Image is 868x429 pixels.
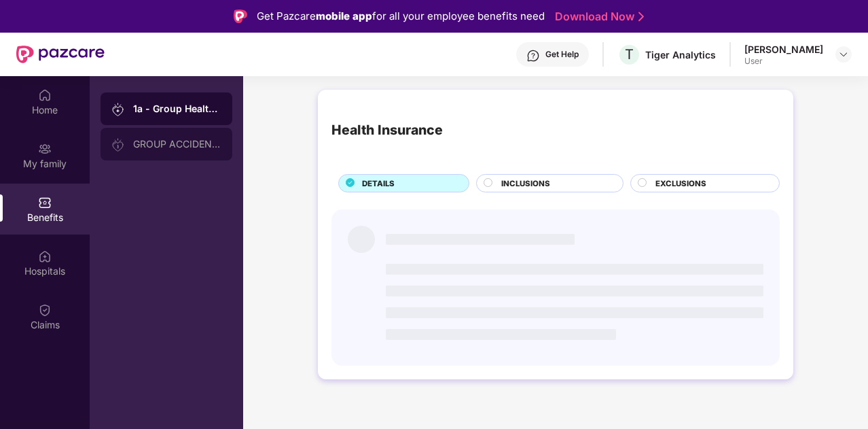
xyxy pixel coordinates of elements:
img: svg+xml;base64,PHN2ZyBpZD0iSG9tZSIgeG1sbnM9Imh0dHA6Ly93d3cudzMub3JnLzIwMDAvc3ZnIiB3aWR0aD0iMjAiIG... [38,88,52,102]
img: Stroke [638,10,644,24]
span: INCLUSIONS [501,177,550,190]
span: T [625,46,634,63]
img: svg+xml;base64,PHN2ZyB3aWR0aD0iMjAiIGhlaWdodD0iMjAiIHZpZXdCb3g9IjAgMCAyMCAyMCIgZmlsbD0ibm9uZSIgeG... [38,142,52,156]
div: GROUP ACCIDENTAL INSURANCE [133,139,221,150]
strong: mobile app [316,10,372,22]
div: Tiger Analytics [645,48,716,61]
img: svg+xml;base64,PHN2ZyBpZD0iRHJvcGRvd24tMzJ4MzIiIHhtbG5zPSJodHRwOi8vd3d3LnczLm9yZy8yMDAwL3N2ZyIgd2... [838,49,849,60]
div: Health Insurance [331,120,443,141]
img: svg+xml;base64,PHN2ZyB3aWR0aD0iMjAiIGhlaWdodD0iMjAiIHZpZXdCb3g9IjAgMCAyMCAyMCIgZmlsbD0ibm9uZSIgeG... [111,138,125,152]
div: Get Pazcare for all your employee benefits need [257,8,545,24]
img: svg+xml;base64,PHN2ZyBpZD0iSGVscC0zMngzMiIgeG1sbnM9Imh0dHA6Ly93d3cudzMub3JnLzIwMDAvc3ZnIiB3aWR0aD... [526,49,540,63]
img: svg+xml;base64,PHN2ZyBpZD0iSG9zcGl0YWxzIiB4bWxucz0iaHR0cDovL3d3dy53My5vcmcvMjAwMC9zdmciIHdpZHRoPS... [38,250,52,263]
img: New Pazcare Logo [16,46,105,63]
img: svg+xml;base64,PHN2ZyB3aWR0aD0iMjAiIGhlaWdodD0iMjAiIHZpZXdCb3g9IjAgMCAyMCAyMCIgZmlsbD0ibm9uZSIgeG... [111,103,125,116]
div: Get Help [545,49,579,60]
div: User [744,56,823,67]
span: EXCLUSIONS [655,177,706,190]
span: DETAILS [362,177,395,190]
div: [PERSON_NAME] [744,43,823,56]
a: Download Now [555,10,640,24]
img: svg+xml;base64,PHN2ZyBpZD0iQ2xhaW0iIHhtbG5zPSJodHRwOi8vd3d3LnczLm9yZy8yMDAwL3N2ZyIgd2lkdGg9IjIwIi... [38,303,52,317]
div: 1a - Group Health Insurance [133,102,221,116]
img: svg+xml;base64,PHN2ZyBpZD0iQmVuZWZpdHMiIHhtbG5zPSJodHRwOi8vd3d3LnczLm9yZy8yMDAwL3N2ZyIgd2lkdGg9Ij... [38,196,52,209]
img: Logo [234,10,247,23]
